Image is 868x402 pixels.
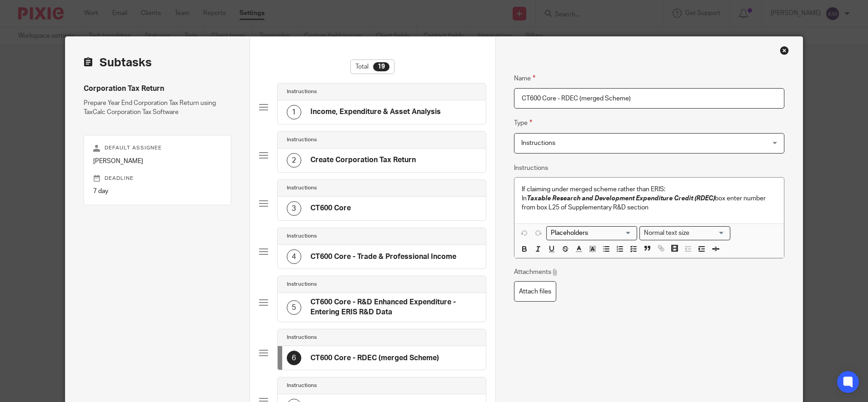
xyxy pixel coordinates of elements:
h4: Instructions [287,88,317,95]
input: Search for option [548,228,632,238]
h4: CT600 Core - Trade & Professional Income [310,252,456,262]
p: If claiming under merged scheme rather than ERIS: [522,185,777,194]
p: Deadline [93,175,221,182]
h4: Instructions [287,281,317,288]
div: 19 [373,62,389,71]
label: Name [514,73,535,84]
p: Prepare Year End Corporation Tax Return using TaxCalc Corporation Tax Software [84,99,231,117]
h2: Subtasks [84,55,152,70]
label: Attach files [514,281,556,302]
div: Search for option [546,226,637,240]
p: 7 day [93,187,221,196]
h4: Income, Expenditure & Asset Analysis [310,107,441,117]
div: 6 [287,351,301,365]
p: [PERSON_NAME] [93,157,221,166]
h4: CT600 Core - RDEC (merged Scheme) [310,353,439,363]
div: Text styles [639,226,730,240]
h4: Create Corporation Tax Return [310,155,416,165]
p: In box enter number from box L25 of Supplementary R&D section [522,194,777,213]
h4: Instructions [287,382,317,389]
div: 4 [287,249,301,264]
div: 5 [287,300,301,315]
div: 3 [287,201,301,216]
div: 1 [287,105,301,119]
div: 2 [287,153,301,168]
div: Close this dialog window [780,46,789,55]
h4: Instructions [287,184,317,192]
h4: Corporation Tax Return [84,84,231,94]
label: Type [514,118,532,128]
p: Attachments [514,268,558,277]
div: Search for option [639,226,730,240]
h4: Instructions [287,136,317,144]
h4: CT600 Core [310,203,351,213]
div: Total [350,60,394,74]
div: Placeholders [546,226,637,240]
span: Normal text size [642,228,691,238]
p: Default assignee [93,144,221,152]
em: Taxable Research and Development Expenditure Credit (RDEC) [527,195,715,202]
h4: Instructions [287,233,317,240]
span: Instructions [521,140,555,146]
input: Search for option [692,228,725,238]
label: Instructions [514,164,548,173]
h4: CT600 Core - R&D Enhanced Expenditure - Entering ERIS R&D Data [310,298,477,317]
h4: Instructions [287,334,317,341]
